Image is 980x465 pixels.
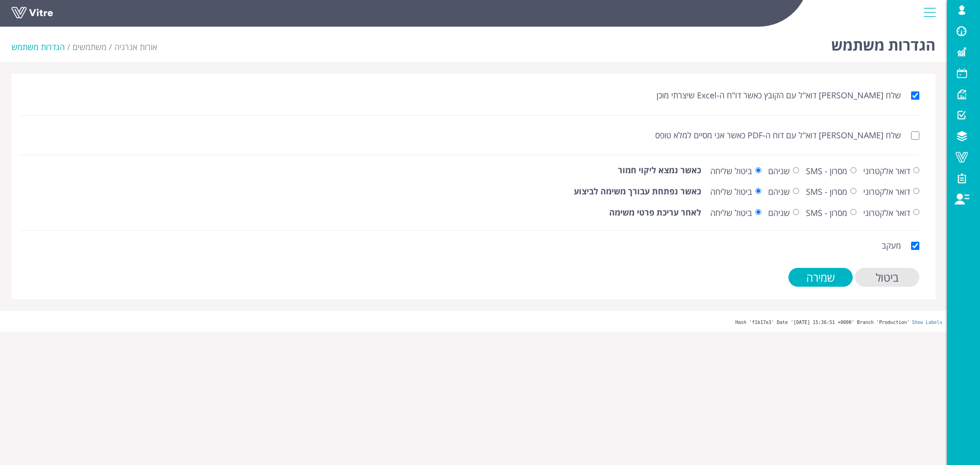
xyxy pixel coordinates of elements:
[710,186,761,198] label: ביטול שליחה
[863,165,919,177] label: דואר אלקטרוני
[913,188,919,194] input: דואר אלקטרוני
[768,207,799,219] label: שניהם
[710,207,761,219] label: ביטול שליחה
[788,268,853,287] input: שמירה
[11,41,73,53] li: הגדרות משתמש
[73,41,107,52] a: משתמשים
[806,186,856,198] label: מסרון - SMS
[806,165,856,177] label: מסרון - SMS
[793,209,799,215] input: שניהם
[114,41,157,52] span: 321
[855,268,919,287] input: ביטול
[611,164,708,176] label: כאשר נמצא ליקוי חמור
[911,242,919,250] input: מעקב
[755,209,761,215] input: ביטול שליחה
[793,167,799,173] input: שניהם
[768,186,799,198] label: שניהם
[882,240,910,252] label: מעקב
[913,209,919,215] input: דואר אלקטרוני
[710,165,761,177] label: ביטול שליחה
[806,207,856,219] label: מסרון - SMS
[913,167,919,173] input: דואר אלקטרוני
[655,130,910,142] label: שלח [PERSON_NAME] דוא"ל עם דוח ה-PDF כאשר אני מסיים למלא טופס
[911,131,919,140] input: שלח [PERSON_NAME] דוא"ל עם דוח ה-PDF כאשר אני מסיים למלא טופס
[768,165,799,177] label: שניהם
[602,207,708,219] label: לאחר עריכת פרטי משימה
[850,188,856,194] input: מסרון - SMS
[755,188,761,194] input: ביטול שליחה
[793,188,799,194] input: שניהם
[863,207,919,219] label: דואר אלקטרוני
[755,167,761,173] input: ביטול שליחה
[863,186,919,198] label: דואר אלקטרוני
[567,186,708,198] label: כאשר נפתחת עבורך משימה לביצוע
[912,320,942,325] a: Show Labels
[831,23,935,62] h1: הגדרות משתמש
[735,320,909,325] span: Hash 'f1b17e3' Date '[DATE] 15:36:51 +0000' Branch 'Production'
[657,90,910,102] label: שלח [PERSON_NAME] דוא"ל עם הקובץ כאשר דו"ח ה-Excel שיצרתי מוכן
[850,167,856,173] input: מסרון - SMS
[911,91,919,100] input: שלח [PERSON_NAME] דוא"ל עם הקובץ כאשר דו"ח ה-Excel שיצרתי מוכן
[850,209,856,215] input: מסרון - SMS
